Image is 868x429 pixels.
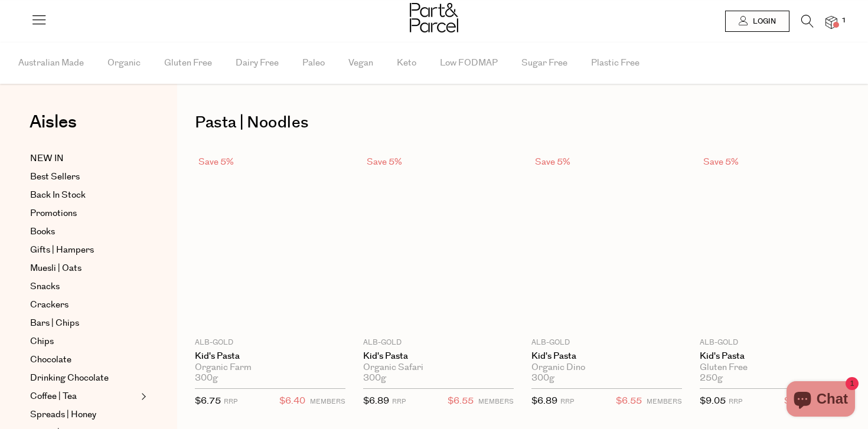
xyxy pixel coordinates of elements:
[30,298,138,312] a: Crackers
[30,261,138,276] a: Muesli | Oats
[30,207,77,221] span: Promotions
[30,298,68,312] span: Crackers
[30,170,138,184] a: Best Sellers
[164,42,212,84] span: Gluten Free
[30,353,138,367] a: Chocolate
[195,154,237,170] div: Save 5%
[363,338,514,348] p: Alb-Gold
[729,397,742,406] small: RRP
[591,42,639,84] span: Plastic Free
[138,389,146,404] button: Expand/Collapse Coffee | Tea
[30,225,138,239] a: Books
[18,42,84,84] span: Australian Made
[310,397,345,406] small: MEMBERS
[30,170,80,184] span: Best Sellers
[392,397,406,406] small: RRP
[531,395,557,407] span: $6.89
[531,351,682,362] a: Kid's Pasta
[30,371,138,385] a: Drinking Chocolate
[478,397,514,406] small: MEMBERS
[302,42,325,84] span: Paleo
[30,188,138,202] a: Back In Stock
[30,280,60,294] span: Snacks
[30,371,109,385] span: Drinking Chocolate
[195,351,345,362] a: Kid's Pasta
[30,316,138,330] a: Bars | Chips
[838,15,849,26] span: 1
[783,381,859,420] inbox-online-store-chat: Shopify online store chat
[30,408,96,422] span: Spreads | Honey
[30,408,138,422] a: Spreads | Honey
[30,353,71,367] span: Chocolate
[107,42,141,84] span: Organic
[270,243,270,243] img: Kid's Pasta
[448,394,474,409] span: $6.55
[700,154,742,170] div: Save 5%
[363,395,389,407] span: $6.89
[30,243,94,257] span: Gifts | Hampers
[30,335,54,349] span: Chips
[531,338,682,348] p: Alb-Gold
[531,373,554,384] span: 300g
[700,338,850,348] p: Alb-Gold
[531,362,682,373] div: Organic Dino
[348,42,373,84] span: Vegan
[700,395,726,407] span: $9.05
[616,394,642,409] span: $6.55
[195,338,345,348] p: Alb-Gold
[224,397,237,406] small: RRP
[725,11,789,32] a: Login
[438,243,439,243] img: Kid's Pasta
[195,109,850,136] h1: Pasta | Noodles
[30,389,77,404] span: Coffee | Tea
[195,362,345,373] div: Organic Farm
[700,373,723,384] span: 250g
[750,17,776,27] span: Login
[30,389,138,404] a: Coffee | Tea
[363,351,514,362] a: Kid's Pasta
[236,42,279,84] span: Dairy Free
[363,362,514,373] div: Organic Safari
[30,280,138,294] a: Snacks
[363,373,386,384] span: 300g
[30,188,86,202] span: Back In Stock
[30,109,77,135] span: Aisles
[410,3,458,32] img: Part&Parcel
[700,351,850,362] a: Kid's Pasta
[775,243,775,243] img: Kid's Pasta
[30,113,77,143] a: Aisles
[606,243,607,243] img: Kid's Pasta
[30,316,79,330] span: Bars | Chips
[30,152,64,166] span: NEW IN
[30,261,81,276] span: Muesli | Oats
[647,397,682,406] small: MEMBERS
[397,42,416,84] span: Keto
[700,362,850,373] div: Gluten Free
[195,373,218,384] span: 300g
[279,394,305,409] span: $6.40
[30,335,138,349] a: Chips
[560,397,574,406] small: RRP
[531,154,574,170] div: Save 5%
[30,207,138,221] a: Promotions
[30,152,138,166] a: NEW IN
[825,16,837,28] a: 1
[363,154,406,170] div: Save 5%
[440,42,498,84] span: Low FODMAP
[195,395,221,407] span: $6.75
[30,225,55,239] span: Books
[30,243,138,257] a: Gifts | Hampers
[521,42,567,84] span: Sugar Free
